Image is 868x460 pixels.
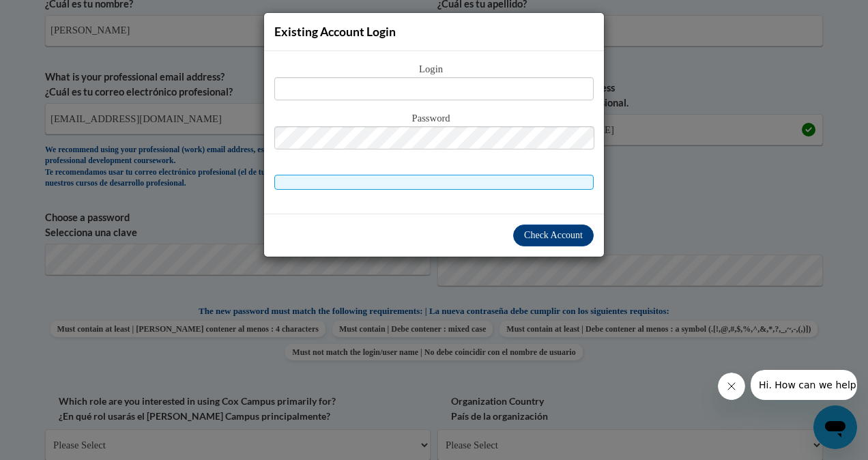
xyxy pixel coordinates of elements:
iframe: Message from company [751,370,857,400]
button: Check Account [513,225,594,246]
span: Hi. How can we help? [8,10,111,20]
iframe: Close message [718,373,745,400]
span: Existing Account Login [274,25,396,39]
span: Login [274,62,594,77]
span: Password [274,111,594,126]
span: Check Account [524,230,583,240]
